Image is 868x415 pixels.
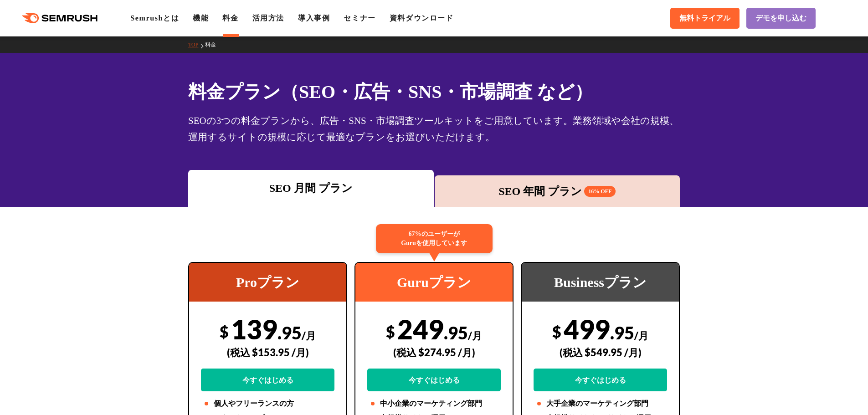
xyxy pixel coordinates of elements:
a: Semrushとは [130,14,179,22]
div: (税込 $153.95 /月) [201,336,334,369]
a: 導入事例 [298,14,330,22]
a: 今すぐはじめる [201,369,334,391]
a: 今すぐはじめる [534,369,667,391]
li: 大手企業のマーケティング部門 [534,398,667,409]
div: 67%のユーザーが Guruを使用しています [376,224,493,253]
a: 機能 [193,14,209,22]
div: Guruプラン [355,263,513,302]
div: SEO 月間 プラン [193,180,429,196]
a: 料金 [205,41,223,48]
a: セミナー [344,14,375,22]
div: SEOの3つの料金プランから、広告・SNS・市場調査ツールキットをご用意しています。業務領域や会社の規模、運用するサイトの規模に応じて最適なプランをお選びいただけます。 [188,113,680,145]
a: 無料トライアル [670,8,740,29]
span: $ [552,322,561,341]
span: $ [386,322,395,341]
a: デモを申し込む [746,8,816,29]
h1: 料金プラン（SEO・広告・SNS・市場調査 など） [188,78,680,105]
span: /月 [302,329,316,342]
a: 活用方法 [252,14,284,22]
span: /月 [468,329,482,342]
li: 中小企業のマーケティング部門 [367,398,501,409]
span: .95 [277,322,302,343]
div: 499 [534,313,667,391]
span: .95 [610,322,634,343]
span: /月 [634,329,648,342]
div: 249 [367,313,501,391]
div: Businessプラン [522,263,679,302]
div: Proプラン [189,263,346,302]
span: $ [220,322,229,341]
a: TOP [188,41,205,48]
div: 139 [201,313,334,391]
div: SEO 年間 プラン [439,183,676,200]
span: 16% OFF [584,186,616,197]
span: デモを申し込む [755,14,806,23]
a: 今すぐはじめる [367,369,501,391]
li: 個人やフリーランスの方 [201,398,334,409]
a: 資料ダウンロード [390,14,454,22]
a: 料金 [222,14,238,22]
span: .95 [444,322,468,343]
div: (税込 $274.95 /月) [367,336,501,369]
span: 無料トライアル [679,14,730,23]
div: (税込 $549.95 /月) [534,336,667,369]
